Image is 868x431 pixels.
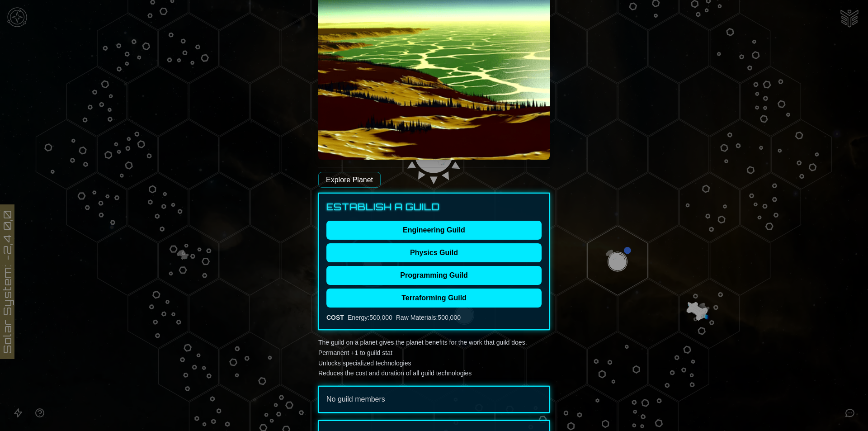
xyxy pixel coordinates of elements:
[318,172,381,188] a: Explore Planet
[318,348,550,358] li: Permanent +1 to guild stat
[318,337,550,379] p: The guild on a planet gives the planet benefits for the work that guild does.
[326,221,542,240] button: Engineering Guild
[326,201,542,213] h3: Establish a Guild
[348,313,392,322] div: Energy : 500,000
[326,394,542,405] div: No guild members
[326,313,344,322] div: COST
[326,243,542,262] button: Physics Guild
[326,266,542,285] button: Programming Guild
[318,368,550,379] li: Reduces the cost and duration of all guild technologies
[326,289,542,308] button: Terraforming Guild
[396,313,461,322] div: Raw Materials : 500,000
[318,358,550,369] li: Unlocks specialized technologies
